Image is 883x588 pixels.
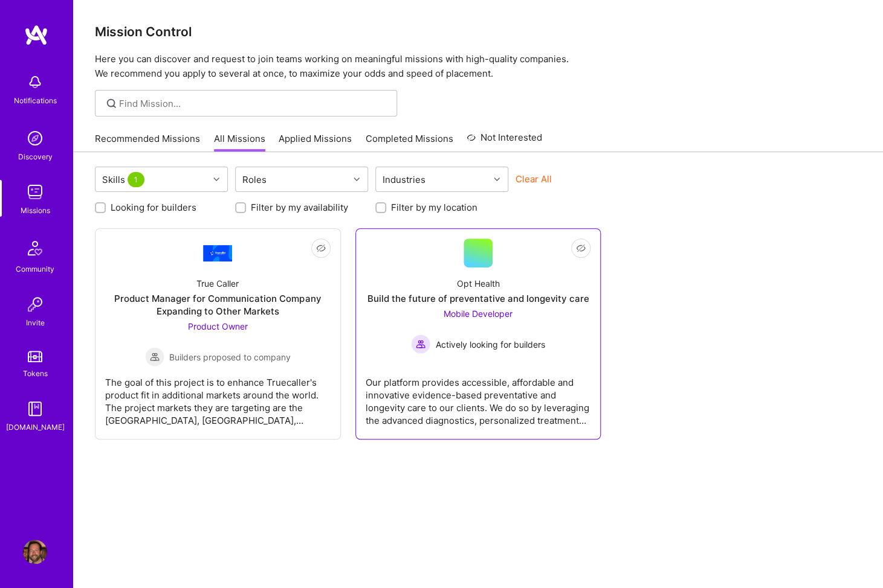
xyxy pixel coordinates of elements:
[391,201,477,214] label: Filter by my location
[213,176,219,182] i: icon Chevron
[21,204,50,217] div: Missions
[316,243,326,253] i: icon EyeClosed
[366,238,591,429] a: Opt HealthBuild the future of preventative and longevity careMobile Developer Actively looking fo...
[119,97,388,110] input: Find Mission...
[99,171,150,188] div: Skills
[23,367,48,380] div: Tokens
[23,292,47,316] img: Invite
[411,334,430,354] img: Actively looking for builders
[23,70,47,94] img: bell
[214,132,265,152] a: All Missions
[169,351,291,363] span: Builders proposed to company
[23,540,47,564] img: User Avatar
[23,397,47,421] img: guide book
[188,321,248,331] span: Product Owner
[28,351,42,362] img: tokens
[196,277,239,290] div: True Caller
[95,132,200,152] a: Recommended Missions
[366,132,453,152] a: Completed Missions
[105,97,118,110] i: icon SearchGrey
[6,421,65,433] div: [DOMAIN_NAME]
[95,24,861,39] h3: Mission Control
[20,540,50,564] a: User Avatar
[516,173,552,185] button: Clear All
[444,308,513,319] span: Mobile Developer
[105,292,331,318] div: Product Manager for Communication Company Expanding to Other Markets
[21,234,50,263] img: Community
[494,176,500,182] i: icon Chevron
[456,277,499,290] div: Opt Health
[367,292,589,305] div: Build the future of preventative and longevity care
[23,180,47,204] img: teamwork
[105,366,331,427] div: The goal of this project is to enhance Truecaller's product fit in additional markets around the ...
[24,24,48,46] img: logo
[14,94,57,107] div: Notifications
[576,243,586,253] i: icon EyeClosed
[366,366,591,427] div: Our platform provides accessible, affordable and innovative evidence-based preventative and longe...
[105,238,331,429] a: Company LogoTrue CallerProduct Manager for Communication Company Expanding to Other MarketsProduc...
[111,201,196,214] label: Looking for builders
[354,176,360,182] i: icon Chevron
[435,338,545,351] span: Actively looking for builders
[467,130,542,152] a: Not Interested
[18,150,53,163] div: Discovery
[26,316,45,329] div: Invite
[279,132,352,152] a: Applied Missions
[203,245,232,261] img: Company Logo
[23,126,47,150] img: discovery
[380,171,429,188] div: Industries
[128,172,144,187] span: 1
[251,201,348,214] label: Filter by my availability
[16,263,54,275] div: Community
[145,347,164,366] img: Builders proposed to company
[95,52,861,81] p: Here you can discover and request to join teams working on meaningful missions with high-quality ...
[239,171,270,188] div: Roles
